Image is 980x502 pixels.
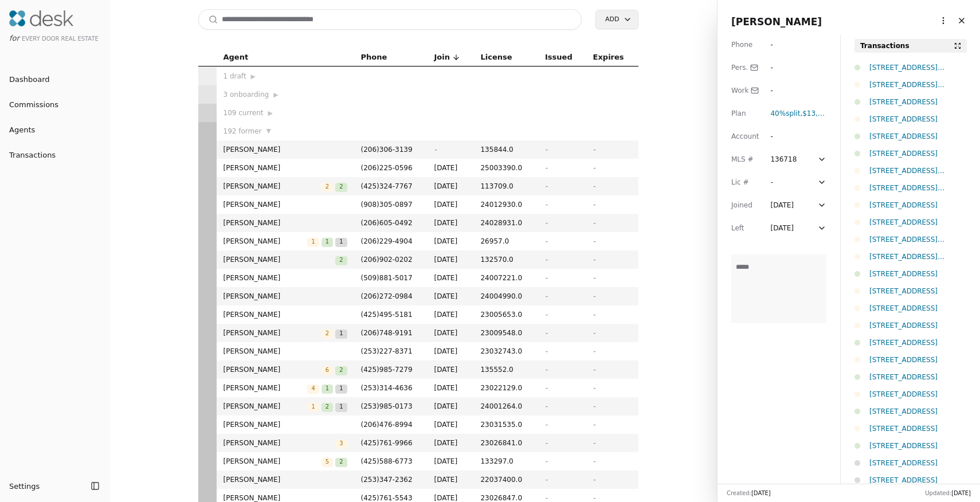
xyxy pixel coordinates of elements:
div: [STREET_ADDRESS][PERSON_NAME] [869,62,967,73]
span: - [545,256,547,264]
span: - [593,182,595,190]
span: - [593,421,595,429]
span: - [545,494,547,502]
span: - [545,219,547,227]
span: [DATE] [434,291,467,302]
span: [DATE] [434,181,467,192]
span: [DATE] [434,199,467,210]
span: - [545,164,547,172]
span: 1 [307,403,319,412]
span: [DATE] [434,364,467,375]
span: 2 [335,366,347,375]
span: [DATE] [434,327,467,339]
button: 2 [322,401,333,412]
span: ( 253 ) 347 - 2362 [361,476,413,484]
span: 2 [322,183,333,192]
span: ( 206 ) 229 - 4904 [361,237,413,245]
span: 24007221.0 [480,272,531,284]
span: 25003390.0 [480,162,531,174]
span: - [593,402,595,410]
span: 1 [307,238,319,247]
span: Expires [593,51,624,64]
span: ( 206 ) 902 - 0202 [361,256,413,264]
span: 4 [307,385,319,394]
span: [PERSON_NAME] [224,309,347,320]
div: Created: [727,489,771,497]
div: [STREET_ADDRESS] [869,457,967,469]
span: [PERSON_NAME] [224,291,347,302]
button: Add [595,10,638,29]
span: - [545,182,547,190]
span: - [545,439,547,447]
div: [STREET_ADDRESS] [869,285,967,297]
span: ( 425 ) 495 - 5181 [361,311,413,319]
button: 1 [322,382,333,394]
span: - [593,201,595,209]
span: License [480,51,512,64]
span: 24028931.0 [480,217,531,229]
span: - [545,237,547,245]
span: [PERSON_NAME] [224,419,347,430]
span: [PERSON_NAME] [224,364,322,375]
span: Phone [361,51,387,64]
div: Updated: [925,489,971,497]
span: - [545,201,547,209]
span: 22037400.0 [480,474,531,485]
span: 1 [322,385,333,394]
span: [DATE] [434,162,467,174]
button: 1 [335,236,347,247]
span: 23026841.0 [480,437,531,449]
span: ▼ [266,126,271,136]
span: [DATE] [951,490,971,496]
button: 1 [307,401,319,412]
span: - [434,146,437,154]
span: 24012930.0 [480,199,531,210]
div: [STREET_ADDRESS] [869,131,967,142]
span: Every Door Real Estate [22,36,99,42]
div: [STREET_ADDRESS] [869,199,967,211]
span: ( 425 ) 588 - 6773 [361,457,413,465]
span: [DATE] [434,437,467,449]
span: [PERSON_NAME] [224,346,347,357]
div: Joined [731,199,759,211]
button: 2 [335,364,347,375]
div: [STREET_ADDRESS] [869,320,967,331]
span: [DATE] [434,382,467,394]
span: 135844.0 [480,144,531,155]
span: 23031535.0 [480,419,531,430]
span: [DATE] [434,474,467,485]
div: [STREET_ADDRESS] [869,268,967,280]
span: - [593,476,595,484]
div: Phone [731,39,759,50]
span: [PERSON_NAME] [224,474,347,485]
div: Transactions [860,40,910,52]
span: - [593,219,595,227]
button: 1 [307,236,319,247]
span: - [593,256,595,264]
span: - [593,146,595,154]
span: ( 206 ) 225 - 0596 [361,164,413,172]
button: 1 [335,401,347,412]
span: [DATE] [434,456,467,467]
span: 5 [322,458,333,467]
img: Desk [9,10,73,26]
div: - [770,85,791,96]
span: [PERSON_NAME] [224,254,336,265]
span: - [593,237,595,245]
span: [PERSON_NAME] [224,456,322,467]
span: 24004990.0 [480,291,531,302]
span: ( 425 ) 324 - 7767 [361,182,413,190]
span: ( 206 ) 306 - 3139 [361,146,413,154]
span: 113709.0 [480,181,531,192]
span: ( 509 ) 881 - 5017 [361,274,413,282]
span: - [545,311,547,319]
span: ( 206 ) 748 - 9191 [361,329,413,337]
span: [PERSON_NAME] [224,382,308,394]
span: 133297.0 [480,456,531,467]
span: ( 206 ) 605 - 0492 [361,219,413,227]
span: 1 [335,330,347,339]
span: ( 908 ) 305 - 0897 [361,201,413,209]
span: 2 [335,256,347,265]
span: 135552.0 [480,364,531,375]
span: [DATE] [434,309,467,320]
